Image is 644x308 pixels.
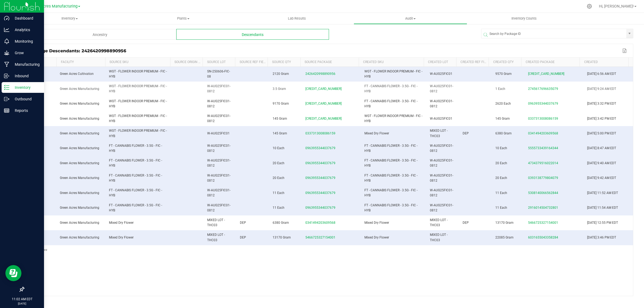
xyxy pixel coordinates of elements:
[240,221,246,225] span: DEP
[495,102,511,105] span: 2620 Each
[528,87,558,91] span: 2745617696635079
[430,144,453,153] span: W-AUG25FIC01-0812
[430,188,453,197] span: W-AUG25FIC01-0812
[495,176,507,180] span: 20 Each
[495,131,512,135] span: 6380 Gram
[4,50,9,56] inline-svg: Grow
[4,73,9,79] inline-svg: Inbound
[273,236,291,239] span: 13170 Gram
[273,191,284,195] span: 11 Each
[430,99,453,108] span: W-AUG25FIC01-0812
[430,129,448,138] span: MIXED LOT - THC03
[109,221,134,225] span: Mixed Dry Flower
[305,176,335,180] span: 0963955344037679
[207,159,230,167] span: W-AUG25FIC01-0812
[430,159,453,167] span: W-AUG25FIC01-0812
[60,161,99,165] span: Green Acres Manufacturing
[109,188,162,197] span: FT - CANNABIS FLOWER - 3.5G - FIC - HYB
[364,174,418,182] span: FT - CANNABIS FLOWER - 3.5G - FIC - HYB
[105,58,170,67] th: Source SKU
[586,4,593,9] div: Manage settings
[56,58,105,67] th: Facility
[60,72,94,76] span: Green Acres Cultivation
[207,203,230,212] span: W-AUG25FIC01-0812
[273,221,289,225] span: 6380 Gram
[528,236,558,239] span: 6031655043358284
[4,85,9,90] inline-svg: Inventory
[176,29,329,40] div: Descendants
[430,233,448,242] span: MIXED LOT - THC03
[207,114,230,123] span: W-AUG25FIC01-0812
[4,27,9,32] inline-svg: Analytics
[60,176,99,180] span: Green Acres Manufacturing
[60,236,99,239] span: Green Acres Manufacturing
[9,96,42,102] p: Outbound
[528,117,558,120] span: 0337313008086159
[305,221,335,225] span: 0341494203609568
[2,302,42,306] p: [DATE]
[4,62,9,67] inline-svg: Manufacturing
[495,206,507,210] span: 11 Each
[60,146,99,150] span: Green Acres Manufacturing
[495,146,507,150] span: 10 Each
[109,69,167,78] span: WGT - FLOWER INDOOR PREMIUM - FIC - HYB
[430,174,453,182] span: W-AUG25FIC01-0812
[354,16,467,21] span: Audit
[60,191,99,195] span: Green Acres Manufacturing
[305,87,342,91] span: [CREDIT_CARD_NUMBER]
[354,13,467,24] a: Audit
[24,29,176,40] div: Ancestry
[273,161,284,165] span: 20 Each
[467,13,581,24] a: Inventory Counts
[9,84,42,91] p: Inventory
[463,131,469,135] span: DEP
[109,236,134,239] span: Mixed Dry Flower
[528,176,558,180] span: 0393138779804079
[29,4,78,9] span: Green Acres Manufacturing
[587,72,616,76] span: [DATE] 6:56 AM EDT
[580,58,628,67] th: Created
[364,84,418,93] span: FT - CANNABIS FLOWER - 3.5G - FIC - HYB
[207,131,230,135] span: W-AUG25FIC01
[528,131,558,135] span: 0341494203609568
[521,58,580,67] th: Created Package
[281,16,313,21] span: Lab Results
[305,236,335,239] span: 5466725327154001
[4,96,9,102] inline-svg: Outbound
[203,58,235,67] th: Source Lot
[109,144,162,153] span: FT - CANNABIS FLOWER - 3.5G - FIC - HYB
[4,16,9,21] inline-svg: Dashboard
[587,117,616,120] span: [DATE] 3:42 PM EDT
[109,84,167,93] span: WGT - FLOWER INDOOR PREMIUM - FIC - HYB
[273,102,289,105] span: 9170 Gram
[489,58,521,67] th: Created Qty
[587,206,618,210] span: [DATE] 11:54 AM EDT
[587,131,616,135] span: [DATE] 5:00 PM EDT
[109,129,167,138] span: WGT - FLOWER INDOOR PREMIUM - FIC - HYB
[495,236,514,239] span: 22085 Gram
[170,58,203,67] th: Source Origin Harvests
[504,16,544,21] span: Inventory Counts
[430,84,453,93] span: W-AUG25FIC01-0812
[207,218,225,227] span: MIXED LOT - THC03
[364,69,422,78] span: WGT - FLOWER INDOOR PREMIUM - FIC - HYB
[587,221,618,225] span: [DATE] 12:55 PM EDT
[4,39,9,44] inline-svg: Monitoring
[495,221,514,225] span: 13170 Gram
[456,58,489,67] th: Created Ref Field
[268,58,300,67] th: Source Qty
[528,206,558,210] span: 2916014504732801
[495,191,507,195] span: 11 Each
[364,131,389,135] span: Mixed Dry Flower
[359,58,424,67] th: Created SKU
[364,99,418,108] span: FT - CANNABIS FLOWER - 3.5G - FIC - HYB
[273,131,287,135] span: 145 Gram
[430,203,453,212] span: W-AUG25FIC01-0812
[235,58,268,67] th: Source Ref Field
[126,13,240,24] a: Plants
[430,72,452,76] span: W-AUG25FIC01
[528,146,558,150] span: 5555733439164344
[9,38,42,45] p: Monitoring
[109,114,167,123] span: WGT - FLOWER INDOOR PREMIUM - FIC - HYB
[587,176,616,180] span: [DATE] 9:42 AM EDT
